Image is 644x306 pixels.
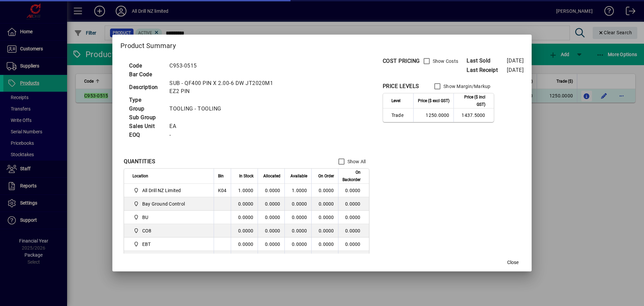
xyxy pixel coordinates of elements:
[258,197,284,211] td: 0.0000
[413,108,453,122] td: 1250.0000
[319,215,334,220] span: 0.0000
[231,237,258,251] td: 0.0000
[166,79,288,96] td: SUB - QF400 PIN X 2.00-6 DW JT2020M1 EZ2 PIN
[284,237,311,251] td: 0.0000
[383,57,420,65] div: COST PRICING
[319,201,334,207] span: 0.0000
[126,113,166,122] td: Sub Group
[258,224,284,237] td: 0.0000
[231,251,258,264] td: 0.0000
[166,61,288,70] td: C953-0515
[418,97,449,104] span: Price ($ excl GST)
[132,172,148,180] span: Location
[319,242,334,247] span: 0.0000
[218,172,224,180] span: Bin
[126,122,166,131] td: Sales Unit
[319,228,334,233] span: 0.0000
[284,184,311,197] td: 1.0000
[142,214,149,221] span: BU
[258,237,284,251] td: 0.0000
[342,169,361,183] span: On Backorder
[383,82,419,90] div: PRICE LEVELS
[142,201,185,207] span: Bay Ground Control
[142,227,152,234] span: CO8
[124,158,155,166] div: QUANTITIES
[126,104,166,113] td: Group
[258,184,284,197] td: 0.0000
[318,172,334,180] span: On Order
[132,227,206,235] span: CO8
[132,186,206,194] span: All Drill NZ Limited
[166,104,288,113] td: TOOLING - TOOLING
[391,112,409,119] span: Trade
[284,224,311,237] td: 0.0000
[290,172,307,180] span: Available
[284,197,311,211] td: 0.0000
[132,213,206,221] span: BU
[132,200,206,208] span: Bay Ground Control
[214,184,231,197] td: K04
[338,184,369,197] td: 0.0000
[126,61,166,70] td: Code
[507,259,519,266] span: Close
[284,211,311,224] td: 0.0000
[467,57,507,65] span: Last Sold
[458,93,485,108] span: Price ($ incl GST)
[112,35,532,54] h2: Product Summary
[166,122,288,131] td: EA
[126,79,166,96] td: Description
[126,96,166,104] td: Type
[467,66,507,74] span: Last Receipt
[142,241,151,248] span: EBT
[431,58,459,64] label: Show Costs
[346,158,366,165] label: Show All
[126,70,166,79] td: Bar Code
[319,188,334,193] span: 0.0000
[142,187,181,194] span: All Drill NZ Limited
[231,211,258,224] td: 0.0000
[507,57,524,64] span: [DATE]
[338,224,369,237] td: 0.0000
[231,184,258,197] td: 1.0000
[231,224,258,237] td: 0.0000
[132,240,206,248] span: EBT
[338,211,369,224] td: 0.0000
[338,251,369,264] td: 0.0000
[231,197,258,211] td: 0.0000
[166,131,288,139] td: -
[258,211,284,224] td: 0.0000
[258,251,284,264] td: 0.0000
[239,172,254,180] span: In Stock
[442,83,491,90] label: Show Margin/Markup
[502,257,524,269] button: Close
[126,131,166,139] td: EOQ
[507,67,524,73] span: [DATE]
[284,251,311,264] td: 0.0000
[338,237,369,251] td: 0.0000
[453,108,494,122] td: 1437.5000
[263,172,280,180] span: Allocated
[391,97,400,104] span: Level
[338,197,369,211] td: 0.0000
